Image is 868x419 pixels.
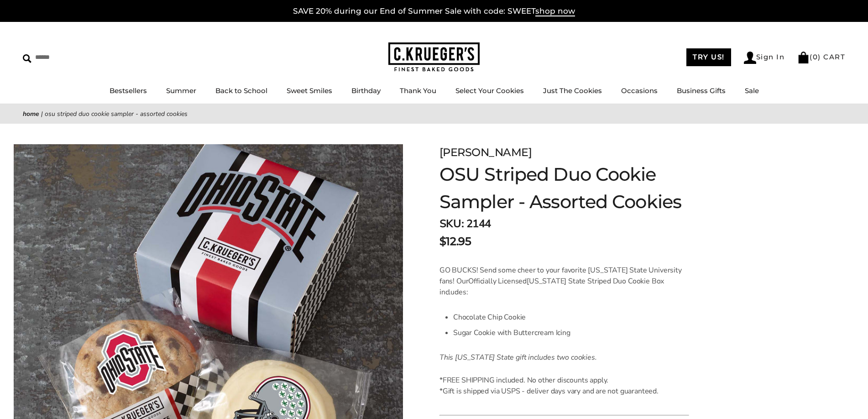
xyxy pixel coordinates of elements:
a: TRY US! [686,48,731,66]
a: Back to School [215,86,267,95]
span: Officially Licensed [468,276,527,286]
a: Home [23,110,39,118]
a: Thank You [400,86,436,95]
a: Just The Cookies [543,86,602,95]
a: Bestsellers [110,86,147,95]
img: Bag [797,52,810,63]
nav: breadcrumbs [23,109,845,119]
img: C.KRUEGER'S [388,42,480,72]
h1: OSU Striped Duo Cookie Sampler - Assorted Cookies [439,161,731,215]
span: 2144 [466,216,491,231]
span: 0 [813,52,818,61]
div: [PERSON_NAME] [439,144,731,161]
span: | [41,110,43,118]
a: Business Gifts [677,86,726,95]
a: SAVE 20% during our End of Summer Sale with code: SWEETshop now [293,6,575,16]
span: shop now [535,6,575,16]
a: Occasions [621,86,658,95]
img: Search [23,54,31,63]
img: Account [744,52,756,64]
a: Summer [166,86,196,95]
span: $12.95 [439,233,471,250]
a: Select Your Cookies [455,86,524,95]
li: Chocolate Chip Cookie [453,309,689,325]
a: (0) CART [797,52,845,61]
a: Birthday [351,86,381,95]
span: OSU Striped Duo Cookie Sampler - Assorted Cookies [45,110,188,118]
div: *Gift is shipped via USPS - deliver days vary and are not guaranteed. [439,386,689,397]
a: Sale [745,86,759,95]
em: This [US_STATE] State gift includes two cookies. [439,352,597,362]
a: Sweet Smiles [287,86,332,95]
strong: SKU: [439,216,464,231]
li: Sugar Cookie with Buttercream Icing [453,325,689,340]
p: GO BUCKS! Send some cheer to your favorite [US_STATE] State University fans! Our [US_STATE] State... [439,265,689,298]
input: Search [23,50,131,64]
a: Sign In [744,52,785,64]
div: *FREE SHIPPING included. No other discounts apply. [439,375,689,386]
